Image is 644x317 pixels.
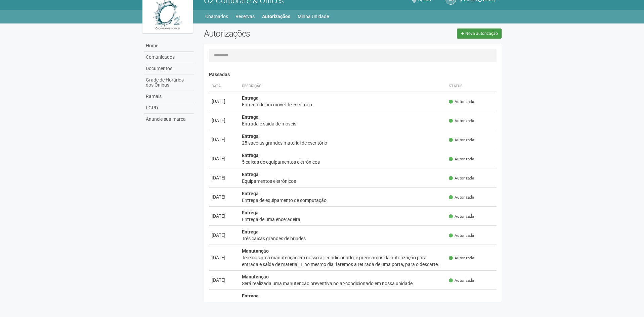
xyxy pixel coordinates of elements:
strong: Entrega [242,114,259,120]
div: Teremos uma manutenção em nosso ar-condicionado, e precisamos da autorização para entrada e saída... [242,254,444,268]
th: Data [209,81,239,92]
span: Autorizada [449,137,474,143]
a: LGPD [144,102,194,114]
div: [DATE] [212,213,237,219]
div: 25 sacolas grandes material de escritório [242,140,444,146]
span: Autorizada [449,99,474,105]
th: Descrição [239,81,446,92]
div: [DATE] [212,194,237,200]
div: [DATE] [212,155,237,162]
th: Status [446,81,497,92]
div: Entrada e saída de móveis. [242,120,444,127]
div: [DATE] [212,232,237,239]
span: Autorizada [449,255,474,261]
a: Home [144,40,194,52]
a: Autorizações [262,12,290,21]
div: Será realizada uma manutenção preventiva no ar-condicionado em nossa unidade. [242,280,444,287]
a: Ramais [144,91,194,102]
a: Grade de Horários dos Ônibus [144,74,194,91]
div: [DATE] [212,117,237,124]
span: Autorizada [449,195,474,200]
strong: Entrega [242,191,259,196]
strong: Entrega [242,134,259,139]
div: [DATE] [212,277,237,283]
div: [DATE] [212,296,237,303]
span: Autorizada [449,175,474,181]
div: [DATE] [212,98,237,105]
span: Nova autorização [465,31,498,36]
span: Autorizada [449,297,474,303]
strong: Entrega [242,210,259,215]
a: Minha Unidade [298,12,329,21]
a: Anuncie sua marca [144,114,194,125]
strong: Manutenção [242,248,269,254]
a: Documentos [144,63,194,74]
div: Três caixas grandes de brindes [242,235,444,242]
a: Nova autorização [457,29,502,39]
div: [DATE] [212,136,237,143]
a: Comunicados [144,52,194,63]
h2: Autorizações [204,29,348,39]
div: 5 caixas de equipamentos eletrônicos [242,159,444,165]
div: Entrega de um móvel de escritório. [242,101,444,108]
div: Entrega de equipamento de computação. [242,197,444,204]
strong: Entrega [242,293,259,299]
div: [DATE] [212,254,237,261]
span: Autorizada [449,156,474,162]
div: Equipamentos eletrônicos [242,178,444,184]
strong: Entrega [242,95,259,101]
h4: Passadas [209,72,497,77]
div: Entrega de uma enceradeira [242,216,444,223]
strong: Manutenção [242,274,269,279]
strong: Entrega [242,229,259,234]
strong: Entrega [242,172,259,177]
span: Autorizada [449,214,474,219]
strong: Entrega [242,153,259,158]
span: Autorizada [449,278,474,283]
span: Autorizada [449,233,474,239]
div: [DATE] [212,174,237,181]
a: Chamados [205,12,228,21]
a: Reservas [235,12,255,21]
span: Autorizada [449,118,474,124]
